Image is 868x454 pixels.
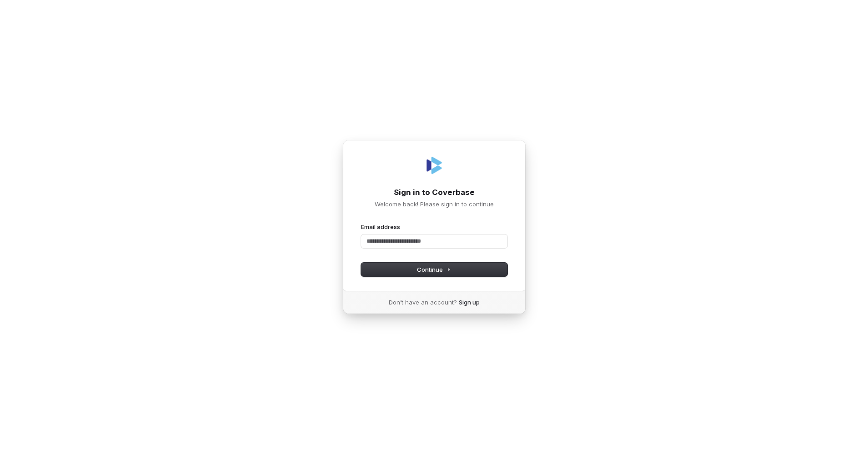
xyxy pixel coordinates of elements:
[361,187,507,198] h1: Sign in to Coverbase
[389,298,457,306] span: Don’t have an account?
[423,155,445,176] img: Coverbase
[361,263,507,276] button: Continue
[361,200,507,208] p: Welcome back! Please sign in to continue
[417,265,451,274] span: Continue
[361,223,400,231] label: Email address
[459,298,480,306] a: Sign up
